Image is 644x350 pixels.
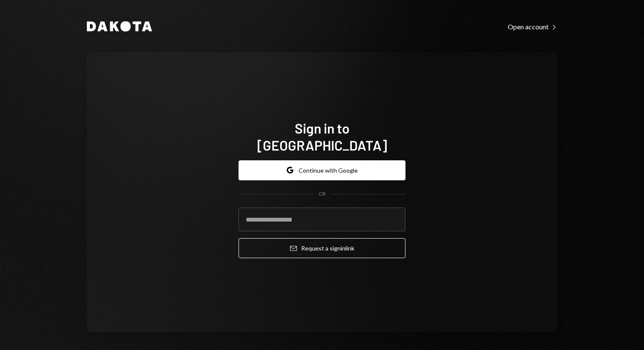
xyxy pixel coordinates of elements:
div: OR [319,191,326,198]
h1: Sign in to [GEOGRAPHIC_DATA] [239,120,405,154]
button: Continue with Google [239,160,405,180]
a: Open account [508,22,557,31]
button: Request a signinlink [239,238,405,258]
div: Open account [508,23,557,31]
